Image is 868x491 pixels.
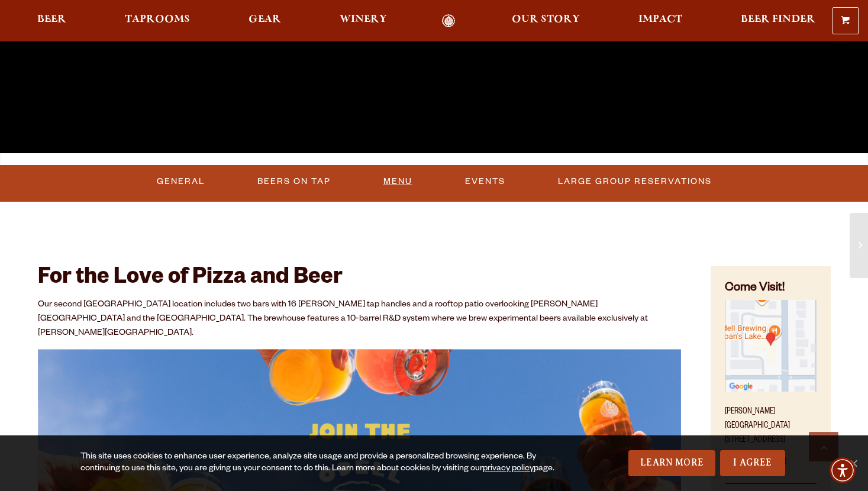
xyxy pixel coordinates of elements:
[733,14,823,28] a: Beer Finder
[117,14,198,28] a: Taprooms
[332,14,395,28] a: Winery
[638,15,682,24] span: Impact
[38,266,682,292] h2: For the Love of Pizza and Beer
[809,432,838,461] a: Scroll to top
[426,14,470,28] a: Odell Home
[725,280,816,298] h4: Come Visit!
[152,168,209,195] a: General
[253,168,335,195] a: Beers On Tap
[483,464,534,474] a: privacy policy
[631,14,690,28] a: Impact
[725,300,816,391] img: Small thumbnail of location on map
[30,14,74,28] a: Beer
[125,15,190,24] span: Taprooms
[340,15,387,24] span: Winery
[720,450,785,476] a: I Agree
[80,451,566,475] div: This site uses cookies to enhance user experience, analyze site usage and provide a personalized ...
[504,14,588,28] a: Our Story
[725,386,816,395] a: Find on Google Maps (opens in a new window)
[741,15,815,24] span: Beer Finder
[379,168,417,195] a: Menu
[512,15,580,24] span: Our Story
[628,450,715,476] a: Learn More
[37,15,66,24] span: Beer
[553,168,717,195] a: Large Group Reservations
[249,15,281,24] span: Gear
[830,457,856,483] div: Accessibility Menu
[460,168,510,195] a: Events
[241,14,289,28] a: Gear
[725,398,816,448] p: [PERSON_NAME][GEOGRAPHIC_DATA] [STREET_ADDRESS]
[38,298,682,341] p: Our second [GEOGRAPHIC_DATA] location includes two bars with 16 [PERSON_NAME] tap handles and a r...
